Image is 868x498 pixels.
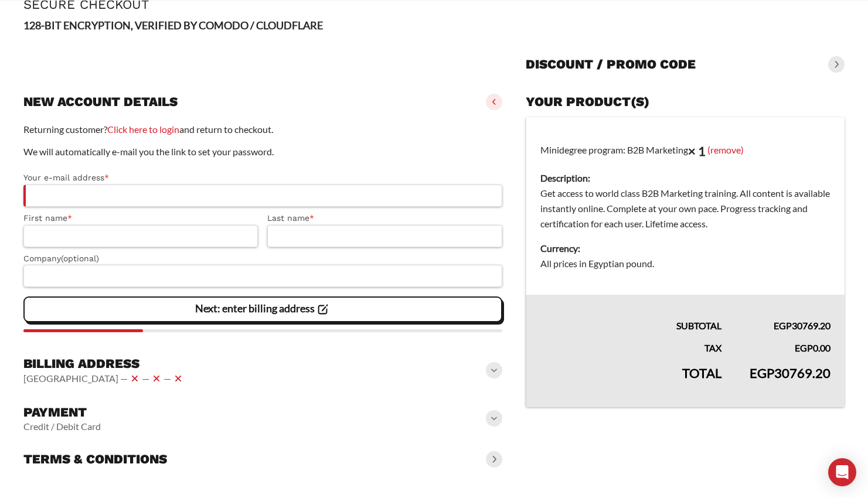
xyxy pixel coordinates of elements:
a: Click here to login [107,124,179,135]
th: Subtotal [526,295,736,333]
h3: New account details [23,94,178,110]
vaadin-button: Next: enter billing address [23,296,502,322]
p: Returning customer? and return to checkout. [23,122,502,137]
label: Your e-mail address [23,171,502,185]
h3: Billing address [23,356,185,372]
h3: Discount / promo code [526,56,696,73]
span: EGP [795,342,813,353]
dd: All prices in Egyptian pound. [540,256,830,271]
vaadin-horizontal-layout: Credit / Debit Card [23,421,101,432]
span: EGP [774,320,792,331]
td: Minidegree program: B2B Marketing [526,117,845,295]
h3: Payment [23,404,101,421]
bdi: 30769.20 [774,320,830,331]
bdi: 0.00 [795,342,830,353]
bdi: 30769.20 [750,365,830,381]
th: Tax [526,333,736,356]
dd: Get access to world class B2B Marketing training. All content is available instantly online. Comp... [540,186,830,231]
a: (remove) [707,144,744,155]
label: Company [23,252,502,265]
h3: Terms & conditions [23,451,167,468]
label: First name [23,212,258,225]
div: Open Intercom Messenger [828,458,856,486]
strong: 128-BIT ENCRYPTION, VERIFIED BY COMODO / CLOUDFLARE [23,19,323,32]
p: We will automatically e-mail you the link to set your password. [23,144,502,159]
label: Last name [267,212,502,225]
th: Total [526,356,736,407]
strong: × 1 [688,143,706,159]
span: (optional) [61,254,99,263]
dt: Currency: [540,241,830,256]
dt: Description: [540,170,830,186]
vaadin-horizontal-layout: [GEOGRAPHIC_DATA] — — — [23,371,185,386]
span: EGP [750,365,774,381]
